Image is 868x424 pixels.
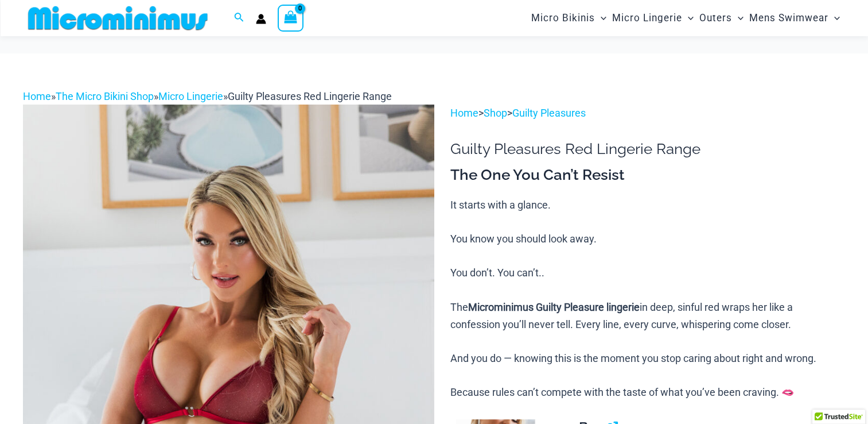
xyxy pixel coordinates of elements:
[24,5,212,31] img: MM SHOP LOGO FLAT
[23,90,392,102] span: » » »
[595,3,606,33] span: Menu Toggle
[696,3,746,33] a: OutersMenu ToggleMenu Toggle
[512,107,586,119] a: Guilty Pleasures
[527,2,845,34] nav: Site Navigation
[450,107,478,119] a: Home
[531,3,595,33] span: Micro Bikinis
[450,140,845,158] h1: Guilty Pleasures Red Lingerie Range
[749,3,828,33] span: Mens Swimwear
[468,301,640,313] b: Microminimus Guilty Pleasure lingerie
[484,107,507,119] a: Shop
[682,3,694,33] span: Menu Toggle
[528,3,609,33] a: Micro BikinisMenu ToggleMenu Toggle
[450,105,845,122] p: > >
[56,90,154,102] a: The Micro Bikini Shop
[278,5,304,31] a: View Shopping Cart, empty
[228,90,392,102] span: Guilty Pleasures Red Lingerie Range
[450,165,845,185] h3: The One You Can’t Resist
[746,3,843,33] a: Mens SwimwearMenu ToggleMenu Toggle
[256,14,266,24] a: Account icon link
[828,3,840,33] span: Menu Toggle
[450,196,845,401] p: It starts with a glance. You know you should look away. You don’t. You can’t.. The in deep, sinfu...
[158,90,223,102] a: Micro Lingerie
[732,3,744,33] span: Menu Toggle
[23,90,51,102] a: Home
[234,11,244,25] a: Search icon link
[609,3,696,33] a: Micro LingerieMenu ToggleMenu Toggle
[699,3,732,33] span: Outers
[612,3,682,33] span: Micro Lingerie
